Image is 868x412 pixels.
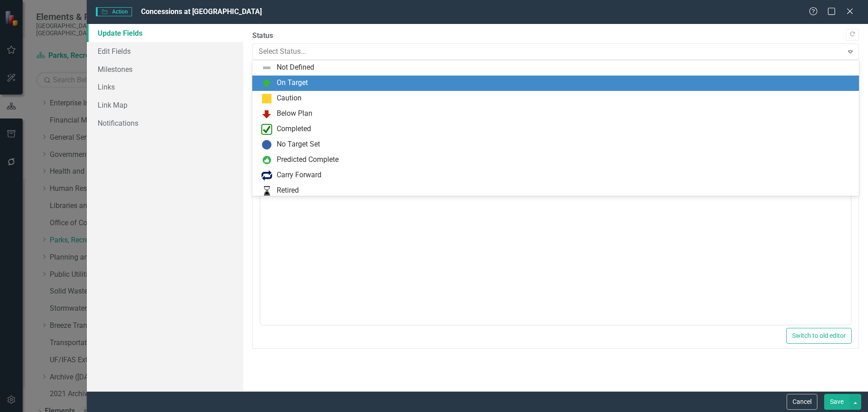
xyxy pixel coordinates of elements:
a: Update Fields [87,24,243,42]
img: Not Defined [261,62,272,73]
iframe: Rich Text Area [260,167,851,325]
img: On Target [261,78,272,89]
div: Retired [277,185,299,196]
div: Completed [277,124,311,134]
img: Predicted Complete [261,155,272,166]
a: Notifications [87,114,243,132]
button: Switch to old editor [786,328,852,344]
img: No Target Set [261,139,272,150]
div: Caution [277,93,302,104]
div: Carry Forward [277,170,321,180]
img: Retired [261,185,272,196]
img: Carry Forward [261,170,272,181]
button: Save [824,394,849,410]
a: Milestones [87,60,243,78]
img: Caution [261,93,272,104]
div: Predicted Complete [277,155,339,165]
a: Link Map [87,96,243,114]
div: Not Defined [277,62,314,73]
img: Below Plan [261,109,272,119]
a: Links [87,78,243,96]
span: Concessions at [GEOGRAPHIC_DATA] [141,7,262,16]
a: Edit Fields [87,42,243,60]
button: Cancel [787,394,817,410]
span: Action [96,7,132,16]
div: Below Plan [277,109,312,119]
label: Status [252,31,859,41]
div: No Target Set [277,139,320,150]
img: Completed [261,124,272,135]
div: On Target [277,78,308,88]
